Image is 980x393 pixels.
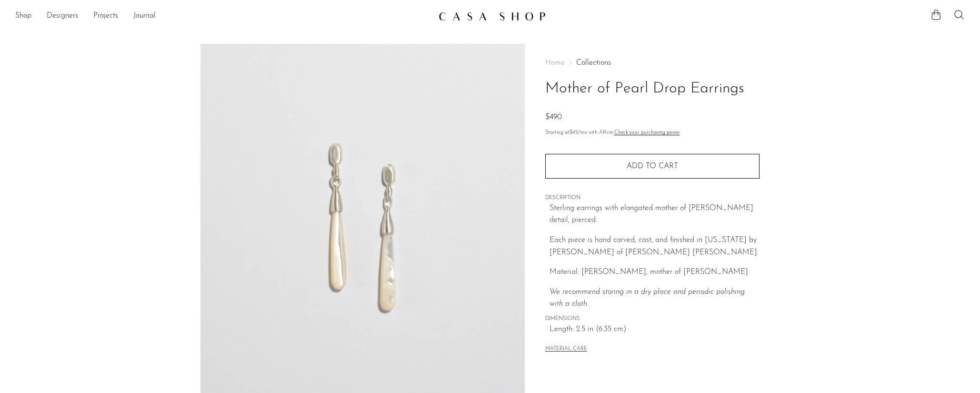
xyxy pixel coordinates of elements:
[550,204,753,224] span: Sterling earrings with elongated mother of [PERSON_NAME] detail, pierced.
[627,162,678,171] span: Add to cart
[545,129,760,137] p: Starting at /mo with Affirm.
[570,130,578,135] span: $45
[545,194,760,202] span: DESCRIPTION
[614,130,680,135] a: Check your purchasing power - Learn more about Affirm Financing (opens in modal)
[545,59,760,67] nav: Breadcrumbs
[15,10,31,22] a: Shop
[576,59,611,67] a: Collections
[545,315,760,323] span: DIMENSIONS
[93,10,118,22] a: Projects
[15,8,431,24] ul: NEW HEADER MENU
[545,59,565,67] span: Home
[545,77,760,101] h1: Mother of Pearl Drop Earrings
[47,10,78,22] a: Designers
[550,234,760,259] p: Each piece is hand carved, cast, and finished in [US_STATE] by [PERSON_NAME] of [PERSON_NAME] [PE...
[550,288,745,308] i: We recommend storing in a dry place and periodic polishing with a cloth.
[550,266,760,279] p: Material: [PERSON_NAME], mother of [PERSON_NAME].
[545,346,587,353] button: MATERIAL CARE
[545,113,562,121] span: $490
[545,154,760,179] button: Add to cart
[15,8,431,24] nav: Desktop navigation
[550,323,760,336] span: Length: 2.5 in (6.35 cm)
[133,10,156,22] a: Journal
